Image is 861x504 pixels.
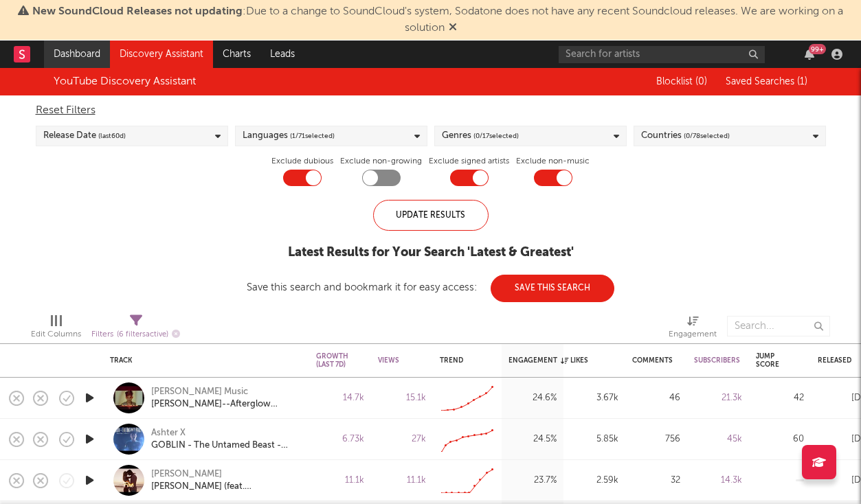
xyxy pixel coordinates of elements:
a: [PERSON_NAME][PERSON_NAME] (feat. [PERSON_NAME]) - Fire (Official Music Video) [151,468,299,493]
span: ( 0 ) [695,77,707,87]
div: [PERSON_NAME] (feat. [PERSON_NAME]) - Fire (Official Music Video) [151,481,299,493]
div: Languages [243,128,335,144]
div: Comments [632,356,673,365]
span: New SoundCloud Releases not updating [32,6,243,17]
a: Leads [260,41,304,68]
div: 45k [694,431,742,448]
a: [PERSON_NAME] Music [151,386,248,398]
label: Exclude non-growing [340,153,422,170]
a: [PERSON_NAME]--Afterglow (Official Music Video) [151,398,299,411]
span: Blocklist [656,77,707,87]
input: Search... [727,316,830,336]
div: Countries [641,128,730,144]
div: 60 [756,431,804,448]
span: ( 0 / 17 selected) [473,128,519,144]
div: YouTube Discovery Assistant [54,73,196,90]
div: Track [110,356,295,365]
div: 14.7k [316,390,364,406]
div: 21.3k [694,390,742,406]
label: Exclude dubious [271,153,333,170]
div: Trend [440,356,488,365]
span: ( 6 filters active) [117,331,168,339]
div: Growth (last 7d) [316,352,348,369]
div: 23.7 % [508,472,557,489]
a: Charts [213,41,260,68]
span: ( 1 ) [797,77,807,87]
span: ( 0 / 78 selected) [684,128,730,144]
div: Latest Results for Your Search ' Latest & Greatest ' [247,244,614,261]
div: 14.3k [694,472,742,489]
a: Discovery Assistant [110,41,213,68]
div: 2.59k [570,472,618,489]
div: Released [818,356,859,365]
button: Saved Searches (1) [722,76,807,87]
span: ( 1 / 71 selected) [290,128,335,144]
button: 99+ [805,49,814,60]
div: Reset Filters [36,102,826,119]
div: 99 + [809,44,826,54]
div: Subscribers [694,356,740,365]
label: Exclude signed artists [429,153,509,170]
div: 5.85k [570,431,618,448]
div: Views [378,356,405,365]
input: Search for artists [559,46,765,63]
div: Release Date [43,128,126,144]
div: Edit Columns [31,309,81,349]
button: Save This Search [491,275,614,302]
div: Jump Score [756,352,783,369]
div: 756 [632,431,680,448]
span: (last 60 d) [98,128,126,144]
div: 3.67k [570,390,618,406]
div: Likes [570,356,598,365]
span: : Due to a change to SoundCloud's system, Sodatone does not have any recent Soundcloud releases. ... [32,6,843,34]
div: Edit Columns [31,326,81,343]
div: [PERSON_NAME] [151,468,299,481]
a: Dashboard [44,41,110,68]
div: Filters [91,326,180,343]
div: 27k [378,431,426,448]
div: Genres [442,128,519,144]
div: Filters(6 filters active) [91,309,180,349]
div: 46 [632,390,680,406]
div: 24.5 % [508,431,557,448]
div: 11.1k [316,472,364,489]
div: 24.6 % [508,390,557,406]
a: GOBLIN - The Untamed Beast - Ashter X | Hindi Rap ( Prod. By Prod.NoMERCY) [151,439,299,452]
div: 42 [756,390,804,406]
div: Update Results [373,200,489,231]
div: 15.1k [378,390,426,406]
label: Exclude non-music [516,153,590,170]
span: Dismiss [449,23,457,34]
div: 32 [632,472,680,489]
div: Save this search and bookmark it for easy access: [247,282,614,293]
div: Engagement [669,326,717,343]
div: 6.73k [316,431,364,448]
div: Engagement [508,356,568,365]
a: Ashter X [151,427,186,439]
div: Engagement [669,309,717,349]
span: Saved Searches [726,77,807,87]
div: 11.1k [378,472,426,489]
